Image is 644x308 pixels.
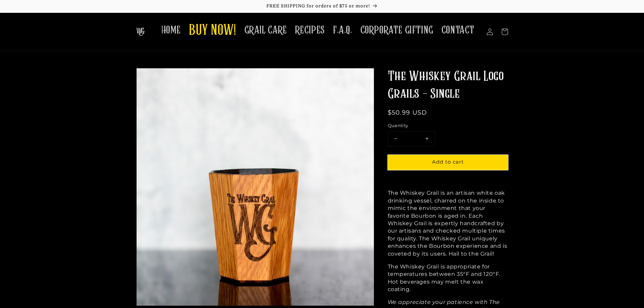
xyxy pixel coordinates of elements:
a: CORPORATE GIFTING [356,20,437,41]
a: GRAIL CARE [240,20,291,41]
span: HOME [161,24,181,37]
span: The Whiskey Grail is appropriate for temperatures between 35°F and 120°F. Hot beverages may melt ... [388,263,501,292]
span: F.A.Q. [333,24,352,37]
p: The Whiskey Grail is an artisan white oak drinking vessel, charred on the inside to mimic the env... [388,189,508,258]
a: F.A.Q. [329,20,356,41]
span: $50.99 USD [388,109,427,116]
span: Add to cart [432,159,464,165]
span: GRAIL CARE [244,24,287,37]
button: Add to cart [388,155,508,170]
span: CORPORATE GIFTING [360,24,433,37]
a: HOME [157,20,185,41]
label: Quantity [388,122,508,129]
span: RECIPES [295,24,325,37]
a: CONTACT [437,20,479,41]
a: RECIPES [291,20,329,41]
h1: The Whiskey Grail Logo Grails - Single [388,68,508,103]
img: The Whiskey Grail [136,28,145,36]
p: FREE SHIPPING for orders of $75 or more! [7,3,637,9]
span: CONTACT [442,24,475,37]
a: BUY NOW! [185,18,240,44]
span: BUY NOW! [189,22,236,40]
